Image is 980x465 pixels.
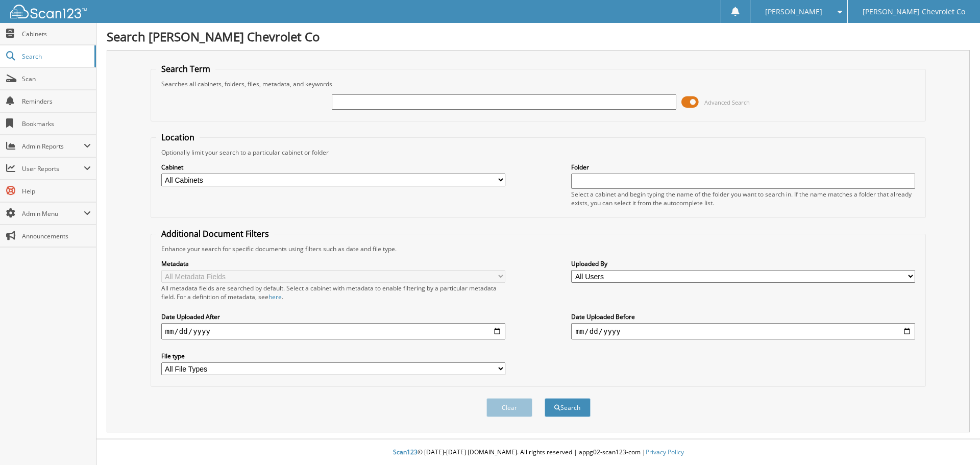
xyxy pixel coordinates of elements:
[22,30,91,38] span: Cabinets
[10,5,87,18] img: scan123-logo-white.svg
[96,440,980,465] div: © [DATE]-[DATE] [DOMAIN_NAME]. All rights reserved | appg02-scan123-com |
[161,352,505,360] label: File type
[161,163,505,172] label: Cabinet
[161,323,505,339] input: start
[161,284,505,301] div: All metadata fields are searched by default. Select a cabinet with metadata to enable filtering b...
[571,312,915,321] label: Date Uploaded Before
[393,448,418,456] span: Scan123
[161,259,505,268] label: Metadata
[863,9,965,15] span: [PERSON_NAME] Chevrolet Co
[22,209,84,218] span: Admin Menu
[486,398,532,417] button: Clear
[22,232,91,240] span: Announcements
[156,228,274,239] legend: Additional Document Filters
[22,75,91,83] span: Scan
[268,292,282,301] a: here
[156,244,921,253] div: Enhance your search for specific documents using filters such as date and file type.
[22,164,84,173] span: User Reports
[22,119,91,128] span: Bookmarks
[545,398,591,417] button: Search
[704,99,750,106] span: Advanced Search
[571,163,915,172] label: Folder
[161,312,505,321] label: Date Uploaded After
[156,63,215,75] legend: Search Term
[22,187,91,195] span: Help
[646,448,684,456] a: Privacy Policy
[22,97,91,106] span: Reminders
[22,52,89,61] span: Search
[156,80,921,88] div: Searches all cabinets, folders, files, metadata, and keywords
[929,416,980,465] iframe: Chat Widget
[107,28,970,45] h1: Search [PERSON_NAME] Chevrolet Co
[156,132,200,143] legend: Location
[571,323,915,339] input: end
[571,259,915,268] label: Uploaded By
[765,9,822,15] span: [PERSON_NAME]
[571,190,915,207] div: Select a cabinet and begin typing the name of the folder you want to search in. If the name match...
[22,142,84,151] span: Admin Reports
[156,148,921,157] div: Optionally limit your search to a particular cabinet or folder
